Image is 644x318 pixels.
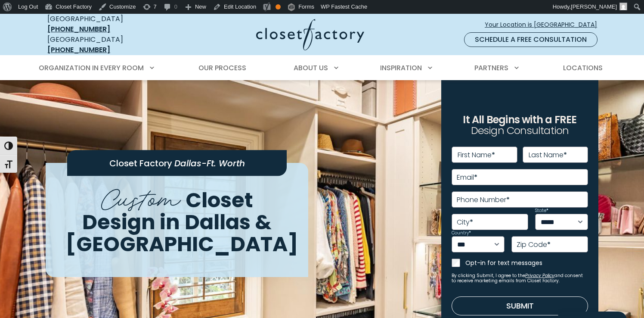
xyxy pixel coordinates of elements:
a: [PHONE_NUMBER] [47,24,110,34]
div: OK [276,4,281,9]
span: Custom [101,177,181,216]
span: About Us [294,63,328,73]
span: Closet Design in [82,186,253,237]
span: Your Location is [GEOGRAPHIC_DATA] [485,20,604,29]
span: It All Begins with a FREE [463,112,576,127]
img: Closet Factory Logo [256,19,364,50]
nav: Primary Menu [33,56,611,80]
span: Dallas & [GEOGRAPHIC_DATA] [65,208,298,259]
a: [PHONE_NUMBER] [47,45,110,55]
label: City [457,219,473,226]
a: Privacy Policy [525,272,554,279]
label: Country [452,231,471,235]
label: Opt-in for text messages [465,259,588,267]
label: Last Name [529,152,567,159]
a: Schedule a Free Consultation [464,32,598,47]
div: [GEOGRAPHIC_DATA] [47,34,172,55]
span: Partners [474,63,508,73]
span: Inspiration [380,63,422,73]
div: [GEOGRAPHIC_DATA] [47,14,172,34]
span: Closet Factory [109,157,172,169]
label: Email [457,174,477,181]
span: Organization in Every Room [39,63,144,73]
label: Phone Number [457,196,510,203]
span: Design Consultation [471,124,569,138]
label: Zip Code [517,241,551,248]
span: Dallas-Ft. Worth [174,157,245,169]
button: Submit [452,296,588,315]
small: By clicking Submit, I agree to the and consent to receive marketing emails from Closet Factory. [452,273,588,284]
span: Our Process [198,63,246,73]
a: Your Location is [GEOGRAPHIC_DATA] [484,17,604,32]
span: Locations [563,63,603,73]
label: First Name [458,152,495,159]
label: State [535,209,548,213]
span: [PERSON_NAME] [571,3,617,10]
